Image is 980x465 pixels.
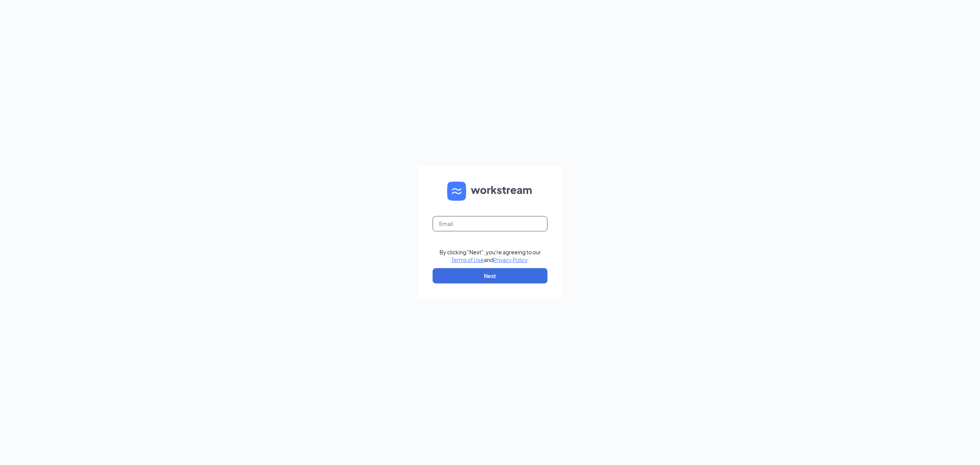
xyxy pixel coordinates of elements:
input: Email [433,216,547,231]
a: Terms of Use [451,256,484,263]
div: By clicking "Next", you're agreeing to our and . [439,248,541,264]
img: WS logo and Workstream text [447,182,533,201]
a: Privacy Policy [493,256,528,263]
button: Next [433,268,547,283]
